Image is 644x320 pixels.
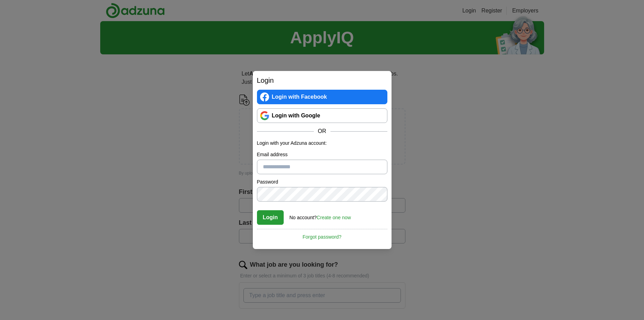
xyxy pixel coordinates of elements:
a: Forgot password? [257,229,387,241]
button: Login [257,210,284,225]
p: Login with your Adzuna account: [257,140,387,147]
h2: Login [257,75,387,86]
label: Password [257,178,387,186]
div: No account? [290,210,351,221]
span: OR [314,127,330,135]
label: Email address [257,151,387,158]
a: Create one now [317,215,351,220]
a: Login with Google [257,108,387,123]
a: Login with Facebook [257,90,387,104]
